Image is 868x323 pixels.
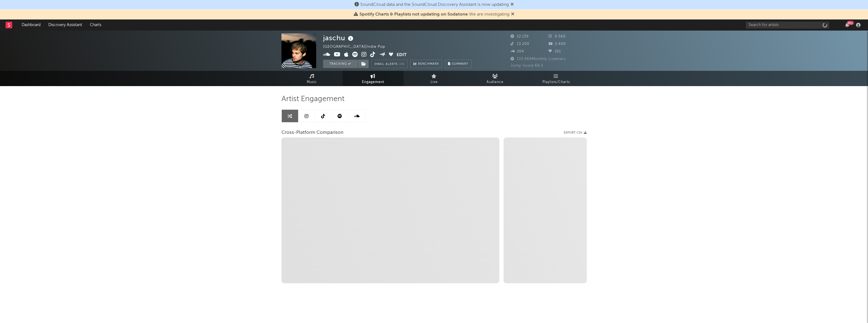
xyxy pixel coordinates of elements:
[418,61,439,67] span: Benchmark
[431,79,438,86] span: Live
[18,19,44,31] a: Dashboard
[371,60,407,68] button: Email AlertsOn
[362,79,384,86] span: Engagement
[281,71,343,86] a: Music
[323,33,355,42] div: jaschu
[746,22,829,29] input: Search for artists
[510,57,566,61] span: 133.969 Monthly Listeners
[487,79,504,86] span: Audience
[510,35,529,38] span: 12.139
[510,42,529,46] span: 13.200
[281,96,344,102] span: Artist Engagement
[44,19,86,31] a: Discovery Assistant
[549,42,566,46] span: 2.400
[360,2,509,7] span: SoundCloud data and the SoundCloud Discovery Assistant is now updating
[452,62,468,66] span: Summary
[445,60,471,68] button: Summary
[542,79,570,86] span: Playlists/Charts
[511,12,514,17] span: Dismiss
[410,60,442,68] a: Benchmark
[510,2,514,7] span: Dismiss
[323,60,358,68] button: Tracking
[404,71,465,86] a: Live
[549,50,561,53] span: 251
[510,64,543,67] span: Jump Score: 66.5
[465,71,526,86] a: Audience
[281,129,343,136] span: Cross-Platform Comparison
[343,71,404,86] a: Engagement
[847,21,854,25] div: 99 +
[510,50,524,53] span: 204
[564,131,587,134] button: Export CSV
[307,79,317,86] span: Music
[323,44,392,50] div: [GEOGRAPHIC_DATA] | Indie Pop
[845,23,849,27] button: 99+
[549,35,566,38] span: 6.566
[359,12,509,17] span: : We are investigating
[359,12,468,17] span: Spotify Charts & Playlists not updating on Sodatone
[86,19,105,31] a: Charts
[397,52,407,59] button: Edit
[399,63,404,66] em: On
[526,71,587,86] a: Playlists/Charts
